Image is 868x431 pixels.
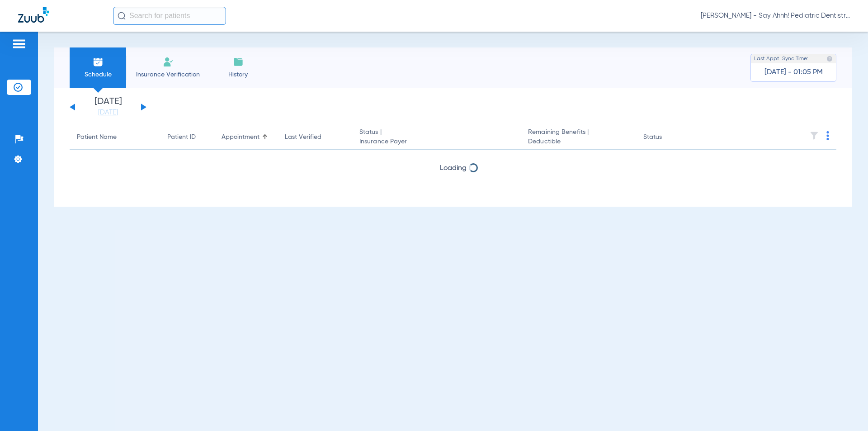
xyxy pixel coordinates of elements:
img: Search Icon [118,12,126,20]
input: Search for patients [113,7,226,25]
div: Patient ID [167,133,207,142]
span: [PERSON_NAME] - Say Ahhh! Pediatric Dentistry [701,11,850,20]
div: Patient Name [77,133,117,142]
div: Last Verified [285,133,321,142]
th: Status | [352,125,521,150]
span: Schedule [76,70,119,79]
span: [DATE] - 01:05 PM [764,68,823,77]
th: Status [636,125,697,150]
span: Deductible [528,137,628,147]
th: Remaining Benefits | [521,125,636,150]
span: Loading [440,165,467,172]
img: filter.svg [810,131,819,140]
img: Schedule [93,57,104,67]
div: Appointment [222,133,259,142]
div: Patient Name [77,133,153,142]
img: hamburger-icon [12,38,26,49]
span: Insurance Payer [359,137,514,147]
li: [DATE] [81,97,135,117]
a: [DATE] [81,108,135,117]
div: Last Verified [285,133,345,142]
img: Manual Insurance Verification [163,57,174,67]
img: History [233,57,244,67]
img: group-dot-blue.svg [826,131,829,140]
span: Insurance Verification [133,70,203,79]
img: Zuub Logo [18,7,49,23]
span: Last Appt. Sync Time: [754,54,808,63]
img: last sync help info [826,56,833,62]
div: Appointment [222,133,270,142]
span: History [217,70,259,79]
div: Patient ID [167,133,196,142]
